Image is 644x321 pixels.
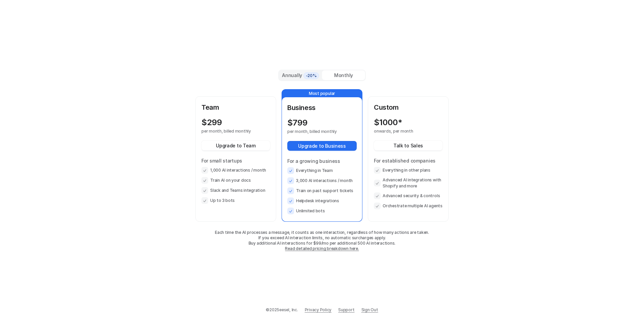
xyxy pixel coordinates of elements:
[287,157,357,165] p: For a growing business
[266,307,298,313] p: © 2025 eesel, Inc.
[287,141,357,151] button: Upgrade to Business
[201,118,222,127] p: $ 299
[287,187,357,194] li: Train on past support tickets
[201,129,258,134] p: per month, billed monthly
[374,203,443,209] li: Orchestrate multiple AI agents
[374,102,443,112] p: Custom
[285,246,359,251] a: Read detailed pricing breakdown here.
[195,235,449,241] p: If you exceed AI interaction limits, no automatic surcharges apply.
[338,307,354,313] span: Support
[322,70,365,80] div: Monthly
[195,241,449,246] p: Buy additional AI interactions for $99/mo per additional 500 AI interactions.
[287,167,357,174] li: Everything in Team
[201,141,270,150] button: Upgrade to Team
[287,177,357,184] li: 3,000 AI interactions / month
[201,177,270,184] li: Train AI on your docs
[374,118,402,127] p: $ 1000*
[374,141,443,150] button: Talk to Sales
[305,307,332,313] a: Privacy Policy
[282,90,362,98] p: Most popular
[287,208,357,214] li: Unlimited bots
[282,72,319,79] div: Annually
[201,157,270,164] p: For small startups
[287,198,357,204] li: Helpdesk integrations
[287,118,308,128] p: $ 799
[374,157,443,164] p: For established companies
[201,197,270,204] li: Up to 3 bots
[201,167,270,174] li: 1,000 AI interactions / month
[374,129,430,134] p: onwards, per month
[361,307,378,313] a: Sign Out
[287,103,357,113] p: Business
[195,230,449,235] p: Each time the AI processes a message, it counts as one interaction, regardless of how many action...
[374,167,443,174] li: Everything in other plans
[303,72,319,79] span: -20%
[287,129,345,134] p: per month, billed monthly
[201,187,270,194] li: Slack and Teams integration
[201,102,270,112] p: Team
[374,192,443,199] li: Advanced security & controls
[374,177,443,189] li: Advanced AI integrations with Shopify and more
